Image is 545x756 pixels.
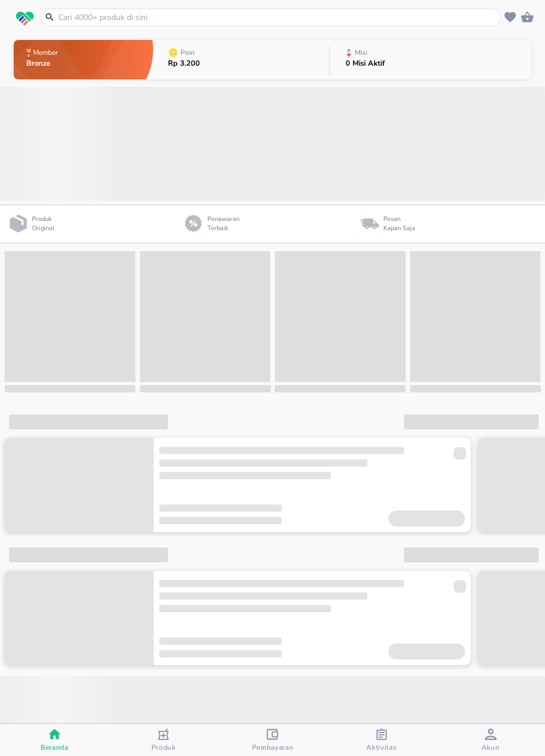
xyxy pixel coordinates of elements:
[16,11,34,26] img: logo_swiperx_s.bd005f3b.svg
[252,743,294,752] span: Pembayaran
[41,743,69,752] span: Beranda
[153,37,329,82] button: PoinRp 3.200
[218,724,327,756] button: Pembayaran
[181,49,195,56] p: Poin
[436,724,545,756] button: Akun
[57,11,499,23] input: Cari 4000+ produk di sini
[151,743,176,752] span: Produk
[33,49,58,56] p: Member
[482,743,500,752] span: Akun
[207,215,244,234] p: Penawaran Terbaik
[109,724,218,756] button: Produk
[32,215,59,234] p: Produk Original
[346,60,385,67] p: 0 Misi Aktif
[366,743,396,752] span: Aktivitas
[330,37,531,82] button: Misi0 Misi Aktif
[383,215,415,234] p: Pesan Kapan Saja
[14,37,153,82] button: MemberBronze
[355,49,367,56] p: Misi
[26,60,60,67] p: Bronze
[168,60,200,67] p: Rp 3.200
[327,724,436,756] button: Aktivitas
